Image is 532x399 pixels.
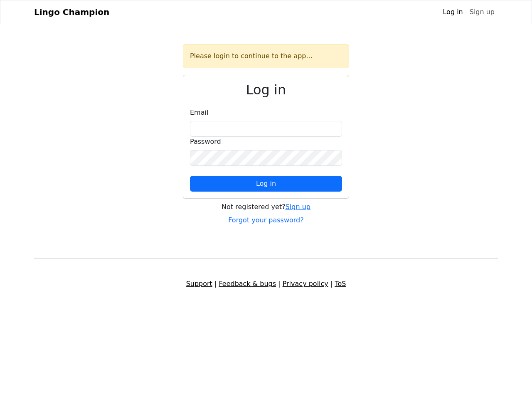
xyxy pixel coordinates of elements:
a: Lingo Champion [34,4,109,20]
a: ToS [335,280,346,288]
a: Feedback & bugs [219,280,276,288]
div: | | | [29,279,503,289]
div: Please login to continue to the app... [183,44,349,68]
a: Sign up [466,4,498,20]
h2: Log in [190,82,342,98]
button: Log in [190,176,342,192]
a: Sign up [286,203,310,211]
a: Privacy policy [283,280,328,288]
a: Log in [439,4,466,20]
div: Not registered yet? [183,202,349,212]
span: Log in [256,180,276,187]
a: Forgot your password? [228,216,304,224]
label: Email [190,108,208,118]
label: Password [190,137,221,147]
a: Support [186,280,212,288]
